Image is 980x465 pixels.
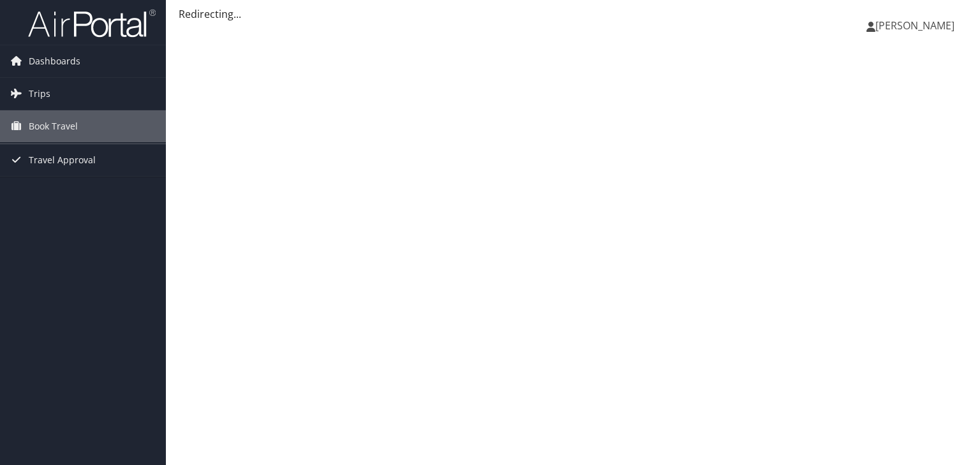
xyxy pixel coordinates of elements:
span: Trips [29,78,50,110]
img: airportal-logo.png [28,8,156,38]
span: Book Travel [29,110,78,142]
span: [PERSON_NAME] [875,18,954,33]
span: Travel Approval [29,144,96,176]
div: Redirecting... [179,6,967,22]
a: [PERSON_NAME] [866,6,967,45]
span: Dashboards [29,45,80,77]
